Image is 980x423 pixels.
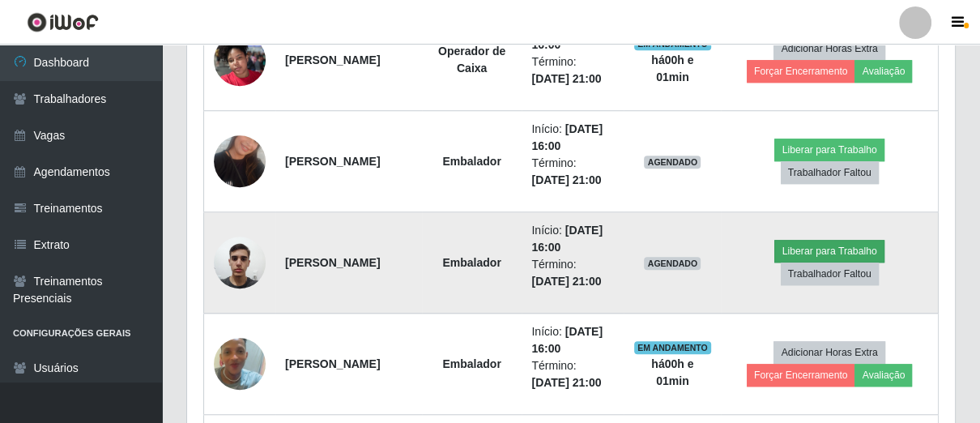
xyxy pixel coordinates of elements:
li: Início: [531,323,614,357]
li: Término: [531,256,614,290]
strong: há 00 h e 01 min [651,53,693,83]
strong: [PERSON_NAME] [285,155,380,168]
img: 1730602646133.jpeg [214,115,266,207]
li: Término: [531,155,614,189]
strong: há 00 h e 01 min [651,357,693,387]
strong: Embalador [442,155,501,168]
time: [DATE] 21:00 [531,376,601,389]
button: Adicionar Horas Extra [773,341,884,364]
img: CoreUI Logo [27,12,99,32]
strong: [PERSON_NAME] [285,357,380,370]
button: Adicionar Horas Extra [773,37,884,60]
button: Liberar para Trabalho [774,139,884,161]
li: Término: [531,357,614,391]
button: Trabalhador Faltou [781,263,879,285]
strong: Embalador [442,357,501,370]
button: Avaliação [854,364,912,387]
strong: Embalador [442,256,501,269]
button: Avaliação [854,60,912,83]
time: [DATE] 16:00 [531,224,603,254]
time: [DATE] 16:00 [531,122,603,152]
time: [DATE] 21:00 [531,173,601,186]
strong: [PERSON_NAME] [285,53,380,66]
time: [DATE] 21:00 [531,275,601,288]
button: Forçar Encerramento [747,60,855,83]
li: Início: [531,121,614,155]
time: [DATE] 21:00 [531,72,601,85]
li: Término: [531,53,614,88]
img: 1734287030319.jpeg [214,318,266,410]
span: EM ANDAMENTO [634,341,711,354]
img: 1699551411830.jpeg [214,228,266,297]
img: 1719358783577.jpeg [214,25,266,94]
button: Liberar para Trabalho [774,240,884,263]
strong: Operador de Caixa [438,45,505,75]
span: AGENDADO [644,257,701,270]
li: Início: [531,222,614,256]
time: [DATE] 16:00 [531,325,603,355]
button: Forçar Encerramento [747,364,855,387]
span: AGENDADO [644,156,701,169]
button: Trabalhador Faltou [781,161,879,184]
strong: [PERSON_NAME] [285,256,380,269]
